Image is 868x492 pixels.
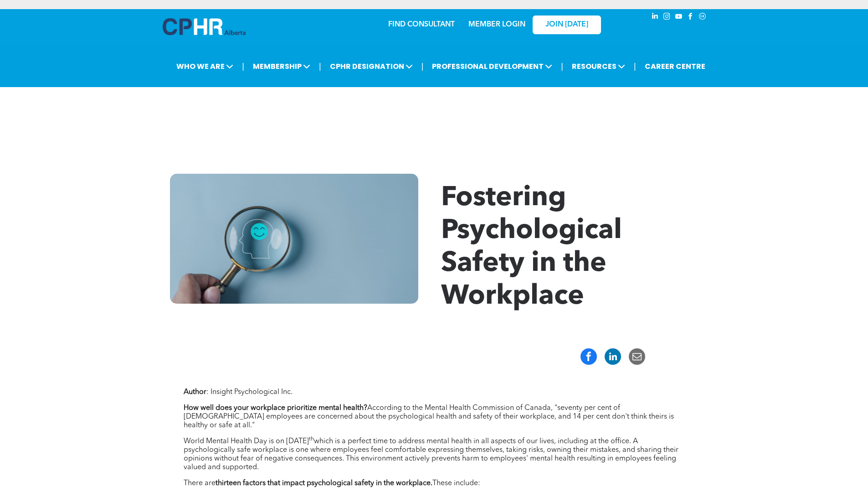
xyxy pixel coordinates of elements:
li: | [634,57,636,76]
li: | [421,57,424,76]
span: Fostering Psychological Safety in the Workplace [441,185,622,311]
a: instagram [662,11,672,24]
li: | [561,57,563,76]
span: CPHR DESIGNATION [327,58,416,75]
a: JOIN [DATE] [533,16,601,34]
p: : Insight Psychological Inc. [184,388,685,397]
li: | [242,57,244,76]
span: RESOURCES [569,58,628,75]
span: PROFESSIONAL DEVELOPMENT [429,58,555,75]
a: youtube [674,11,684,24]
a: facebook [686,11,696,24]
a: Social network [698,11,708,24]
img: A blue and white logo for cp alberta [163,18,246,35]
b: thirteen factors that impact psychological safety in the workplace. [216,480,432,487]
b: How well does your workplace prioritize mental health? [184,404,367,412]
a: CAREER CENTRE [642,58,708,75]
a: MEMBER LOGIN [468,21,525,28]
li: | [319,57,321,76]
span: MEMBERSHIP [250,58,313,75]
span: WHO WE ARE [174,58,236,75]
sup: th [309,436,314,442]
p: There are These include: [184,479,685,488]
span: JOIN [DATE] [545,21,588,29]
a: FIND CONSULTANT [388,21,455,28]
b: Author [184,388,206,396]
a: linkedin [650,11,660,24]
p: World Mental Health Day is on [DATE] which is a perfect time to address mental health in all aspe... [184,437,685,472]
p: According to the Mental Health Commission of Canada, "seventy per cent of [DEMOGRAPHIC_DATA] empl... [184,404,685,430]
